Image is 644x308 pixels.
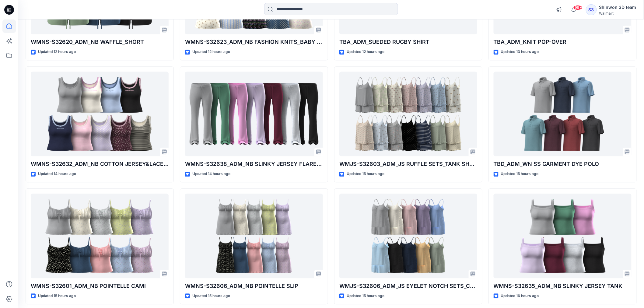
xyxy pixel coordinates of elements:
a: WMJS-S32606_ADM_JS EYELET NOTCH SETS_CAMI PANT SET [339,194,477,278]
a: WMNS-S32632_ADM_NB COTTON JERSEY&LACE_TANK [31,72,169,156]
p: WMJS-S32606_ADM_JS EYELET NOTCH SETS_CAMI PANT SET [339,282,477,290]
p: Updated 13 hours ago [501,49,539,55]
a: WMNS-S32606_ADM_NB POINTELLE SLIP [185,194,323,278]
div: Walmart [599,11,636,16]
p: TBA_ADM_SUEDED RUGBY SHIRT [339,38,477,46]
p: WMNS-S32601_ADM_NB POINTELLE CAMI [31,282,169,290]
p: Updated 15 hours ago [38,293,76,299]
p: Updated 12 hours ago [192,49,230,55]
p: WMJS-S32603_ADM_JS RUFFLE SETS_TANK SHORT SET [339,160,477,168]
p: Updated 15 hours ago [347,171,384,177]
p: WMNS-S32632_ADM_NB COTTON JERSEY&LACE_TANK [31,160,169,168]
p: WMNS-S32638_ADM_NB SLINKY JERSEY FLARE PANT [185,160,323,168]
p: TBD_ADM_WN SS GARMENT DYE POLO [494,160,632,168]
p: WMNS-S32635_ADM_NB SLINKY JERSEY TANK [494,282,632,290]
a: WMNS-S32638_ADM_NB SLINKY JERSEY FLARE PANT [185,72,323,156]
a: WMJS-S32603_ADM_JS RUFFLE SETS_TANK SHORT SET [339,72,477,156]
p: WMNS-S32606_ADM_NB POINTELLE SLIP [185,282,323,290]
a: WMNS-S32635_ADM_NB SLINKY JERSEY TANK [494,194,632,278]
p: Updated 12 hours ago [347,49,384,55]
p: Updated 16 hours ago [501,293,539,299]
a: WMNS-S32601_ADM_NB POINTELLE CAMI [31,194,169,278]
p: Updated 14 hours ago [192,171,230,177]
p: WMNS-S32623_ADM_NB FASHION KNITS_BABY TEE [185,38,323,46]
p: Updated 15 hours ago [501,171,539,177]
div: S3 [586,4,597,15]
p: Updated 12 hours ago [38,49,76,55]
p: TBA_ADM_KNIT POP-OVER [494,38,632,46]
a: TBD_ADM_WN SS GARMENT DYE POLO [494,72,632,156]
p: WMNS-S32620_ADM_NB WAFFLE_SHORT [31,38,169,46]
span: 99+ [573,5,583,10]
p: Updated 15 hours ago [347,293,384,299]
div: Shinwon 3D team [599,4,636,11]
p: Updated 14 hours ago [38,171,76,177]
p: Updated 15 hours ago [192,293,230,299]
